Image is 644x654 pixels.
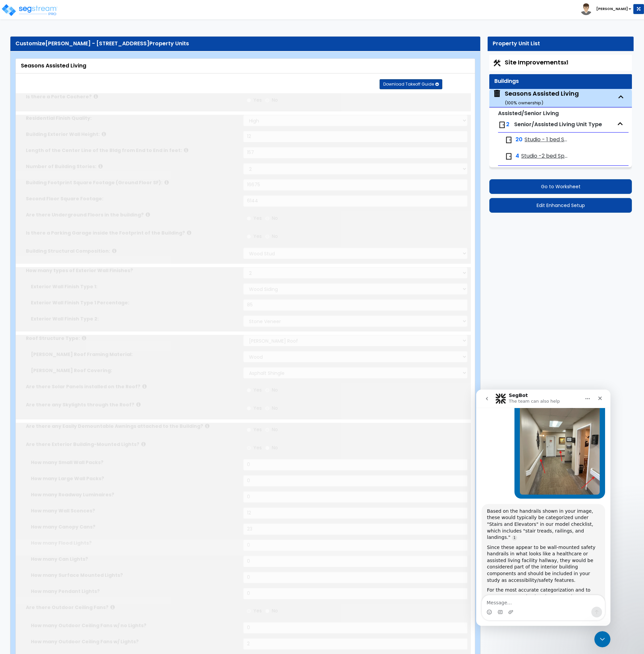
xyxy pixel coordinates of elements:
[505,58,568,66] span: Site Improvements
[1,3,58,17] img: logo_pro_r.png
[489,179,632,194] button: Go to Worksheet
[505,152,513,160] img: door.png
[515,152,519,160] span: 4
[265,405,269,412] input: No
[247,233,251,240] input: Yes
[272,444,278,451] span: No
[26,147,238,154] label: Length of the Center Line of the Bldg from End to End in feet:
[580,3,592,15] img: avatar.png
[21,62,470,70] div: Seasons Assisted Living
[272,426,278,433] span: No
[505,136,513,144] img: door.png
[272,215,278,221] span: No
[380,79,442,89] button: Download Takeoff Guide
[31,523,238,530] label: How many Canopy Cans?
[26,230,238,236] label: Is there a Parking Garage inside the Footprint of the Building?
[26,267,238,274] label: How many types of Exterior Wall Finishes?
[253,426,262,433] span: Yes
[31,556,238,562] label: How many Can Lights?
[247,405,251,412] input: Yes
[26,195,238,202] label: Second Floor Square Footage:
[476,390,610,626] iframe: Intercom live chat
[265,215,269,222] input: No
[493,89,579,106] span: Seasons Assisted Living
[164,180,169,185] i: click for more info!
[31,283,238,290] label: Exterior Wall Finish Type 1:
[31,638,238,645] label: How many Outdoor Ceiling Fans w/ Lights?
[31,459,238,466] label: How many Small Wall Packs?
[31,367,238,374] label: [PERSON_NAME] Roof Covering:
[265,426,269,434] input: No
[564,59,568,66] small: x1
[31,588,238,595] label: How many Pendant Lights?
[31,507,238,514] label: How many Wall Sconces?
[82,336,86,341] i: click for more info!
[31,299,238,306] label: Exterior Wall Finish Type 1 Percentage:
[253,97,262,103] span: Yes
[506,120,509,128] span: 2
[505,100,543,106] small: ( 100 % ownership)
[94,94,98,99] i: click for more info!
[505,89,579,106] div: Seasons Assisted Living
[31,622,238,629] label: How many Outdoor Ceiling Fans w/ no Lights?
[31,540,238,546] label: How many Flood Lights?
[146,212,150,217] i: click for more info!
[494,78,627,85] div: Buildings
[253,607,262,614] span: Yes
[253,233,262,240] span: Yes
[525,136,569,144] span: Studio - 1 bed Space
[515,136,523,144] span: 20
[247,444,251,452] input: Yes
[265,444,269,452] input: No
[265,387,269,394] input: No
[253,215,262,221] span: Yes
[26,604,238,611] label: Are there Outdoor Ceiling Fans?
[272,97,278,103] span: No
[272,387,278,393] span: No
[98,164,103,169] i: click for more info!
[265,607,269,615] input: No
[31,475,238,482] label: How many Large Wall Packs?
[141,442,146,447] i: click for more info!
[594,631,610,647] iframe: Intercom live chat
[26,115,238,121] label: Residential Finish Quality:
[102,132,106,137] i: click for more info!
[26,423,238,430] label: Are there any Easily Demountable Awnings attached to the Building?
[272,233,278,240] span: No
[253,405,262,411] span: Yes
[489,198,632,213] button: Edit Enhanced Setup
[265,233,269,240] input: No
[247,215,251,222] input: Yes
[110,605,115,610] i: click for more info!
[247,97,251,104] input: Yes
[265,97,269,104] input: No
[112,248,116,253] i: click for more info!
[247,607,251,615] input: Yes
[31,491,238,498] label: How many Roadway Luminaires?
[272,405,278,411] span: No
[26,335,238,342] label: Roof Structure Type:
[15,40,475,48] div: Customize Property Units
[383,81,434,87] span: Download Takeoff Guide
[596,6,628,11] b: [PERSON_NAME]
[31,315,238,322] label: Exterior Wall Finish Type 2:
[136,402,141,407] i: click for more info!
[498,109,559,117] small: Assisted/Senior Living
[498,121,506,129] img: door.png
[26,248,238,254] label: Building Structural Composition:
[142,384,147,389] i: click for more info!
